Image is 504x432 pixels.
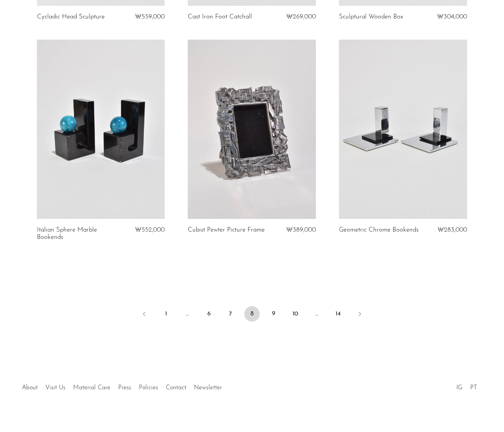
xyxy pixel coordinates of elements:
[18,379,226,393] ul: Quick links
[339,13,403,20] a: Sculptural Wooden Box
[470,385,477,391] a: PT
[37,13,105,20] a: Cycladic Head Sculpture
[180,306,195,322] span: …
[73,385,110,391] a: Material Care
[339,227,419,234] a: Geometric Chrome Bookends
[437,13,467,20] span: ₩304,000
[201,306,217,322] a: 6
[287,306,303,322] a: 10
[158,306,174,322] a: 1
[135,227,165,233] span: ₩552,000
[137,306,152,323] a: Previous
[118,385,131,391] a: Press
[452,379,481,393] ul: Social Medias
[437,227,467,233] span: ₩283,000
[266,306,281,322] a: 9
[223,306,238,322] a: 7
[188,227,265,234] a: Cubist Pewter Picture Frame
[166,385,186,391] a: Contact
[188,13,252,20] a: Cast Iron Foot Catchall
[456,385,462,391] a: IG
[45,385,65,391] a: Visit Us
[286,227,316,233] span: ₩389,000
[22,385,38,391] a: About
[244,306,260,322] span: 8
[139,385,158,391] a: Policies
[286,13,316,20] span: ₩269,000
[330,306,346,322] a: 14
[135,13,165,20] span: ₩559,000
[309,306,324,322] span: …
[37,227,122,241] a: Italian Sphere Marble Bookends
[352,306,367,323] a: Next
